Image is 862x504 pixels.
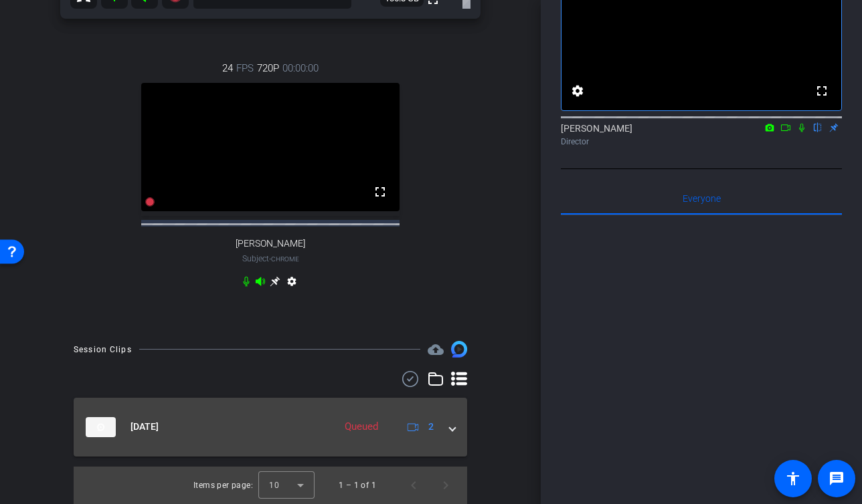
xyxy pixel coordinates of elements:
mat-icon: message [829,471,845,487]
div: [PERSON_NAME] [561,122,842,148]
img: thumb-nail [86,417,116,437]
div: Items per page: [193,479,253,492]
span: Everyone [683,194,721,203]
span: [PERSON_NAME] [236,238,305,249]
mat-icon: accessibility [785,471,801,487]
mat-icon: settings [570,83,586,99]
span: FPS [236,61,254,76]
span: Destinations for your clips [428,342,444,358]
button: Previous page [398,469,430,501]
img: Session clips [451,341,467,357]
div: 1 – 1 of 1 [339,479,376,492]
span: Chrome [271,255,299,263]
mat-icon: fullscreen [814,83,830,99]
mat-expansion-panel-header: thumb-nail[DATE]Queued2 [74,398,467,457]
span: Subject [242,253,299,265]
div: Director [561,136,842,148]
mat-icon: cloud_upload [428,342,444,358]
span: 24 [222,61,233,76]
button: Next page [430,469,462,501]
div: Session Clips [74,343,132,356]
mat-icon: settings [284,276,300,292]
div: Queued [338,419,385,434]
mat-icon: fullscreen [372,184,388,200]
span: - [269,254,271,263]
span: [DATE] [131,420,159,434]
span: 720P [257,61,279,76]
span: 00:00:00 [282,61,319,76]
span: 2 [428,420,434,434]
mat-icon: flip [810,121,826,133]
